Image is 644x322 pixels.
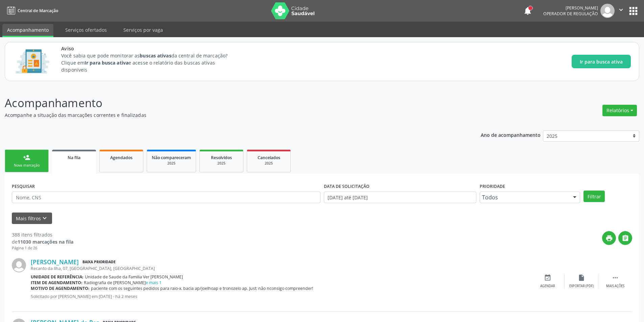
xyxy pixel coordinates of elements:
[23,154,30,161] div: person_add
[612,274,619,281] i: 
[5,95,449,112] p: Acompanhamento
[580,58,623,65] span: Ir para busca ativa
[258,155,280,160] span: Cancelados
[618,231,632,245] button: 
[152,161,191,166] div: 2025
[152,155,191,160] span: Não compareceram
[583,191,605,202] button: Filtrar
[5,112,449,119] p: Acompanhe a situação das marcações correntes e finalizadas
[615,4,627,18] button: 
[480,181,505,192] label: Prioridade
[544,274,551,281] i: event_available
[31,280,82,286] b: Item de agendamento:
[605,234,613,242] i: print
[481,130,541,139] p: Ano de acompanhamento
[68,155,80,160] span: Na fila
[12,231,73,238] div: 388 itens filtrados
[602,105,637,116] button: Relatórios
[146,280,162,286] a: e mais 1
[31,266,531,271] div: Recanto da Ilha, 07, [GEOGRAPHIC_DATA], [GEOGRAPHIC_DATA]
[211,155,232,160] span: Resolvidos
[324,181,369,192] label: DATA DE SOLICITAÇÃO
[81,258,117,266] span: Baixa Prioridade
[543,11,598,17] span: Operador de regulação
[18,8,58,14] span: Central de Marcação
[540,284,555,289] div: Agendar
[91,286,313,291] span: paciente com os seguintes pedidos para raio-x. bacia ap/joelhoap e tronozelo ap. Just: não nconsi...
[18,239,73,245] strong: 11030 marcações na fila
[12,245,73,251] div: Página 1 de 26
[31,274,84,280] b: Unidade de referência:
[523,6,532,16] button: notifications
[85,59,128,66] strong: Ir para busca ativa
[543,5,598,11] div: [PERSON_NAME]
[10,163,44,168] div: Nova marcação
[12,258,26,272] img: img
[205,161,238,166] div: 2025
[13,46,52,77] img: Imagem de CalloutCard
[61,45,240,52] span: Aviso
[606,284,624,289] div: Mais ações
[324,192,476,203] input: Selecione um intervalo
[84,280,162,286] span: Radiografia de [PERSON_NAME]
[41,215,48,222] i: keyboard_arrow_down
[572,55,631,68] button: Ir para busca ativa
[2,24,53,37] a: Acompanhamento
[5,5,58,16] a: Central de Marcação
[31,258,79,266] a: [PERSON_NAME]
[12,238,73,245] div: de
[31,286,90,291] b: Motivo de agendamento:
[31,294,531,299] p: Solicitado por [PERSON_NAME] em [DATE] - há 2 meses
[61,24,112,36] a: Serviços ofertados
[252,161,286,166] div: 2025
[12,192,320,203] input: Nome, CNS
[12,213,52,224] button: Mais filtroskeyboard_arrow_down
[617,6,625,14] i: 
[12,181,35,192] label: PESQUISAR
[140,52,171,59] strong: buscas ativas
[600,4,615,18] img: img
[569,284,594,289] div: Exportar (PDF)
[622,234,629,242] i: 
[482,194,566,201] span: Todos
[119,24,168,36] a: Serviços por vaga
[578,274,585,281] i: insert_drive_file
[110,155,133,160] span: Agendados
[61,52,240,73] p: Você sabia que pode monitorar as da central de marcação? Clique em e acesse o relatório das busca...
[602,231,616,245] button: print
[85,274,183,280] span: Unidade de Saude da Familia Ver [PERSON_NAME]
[627,5,639,17] button: apps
